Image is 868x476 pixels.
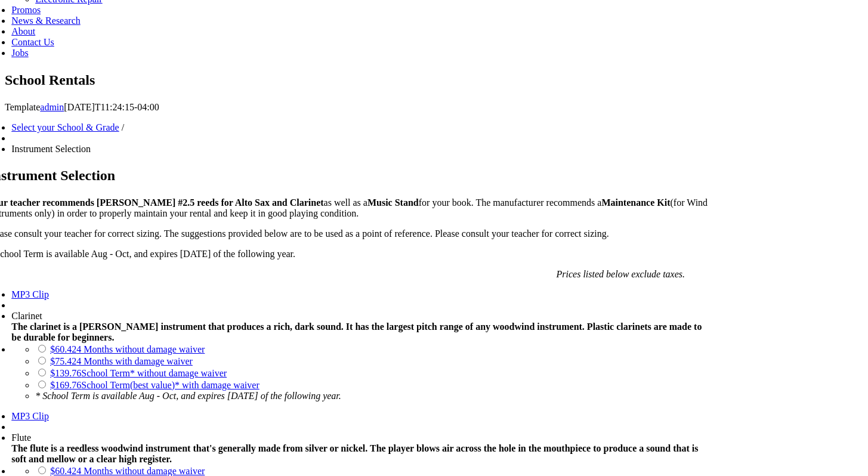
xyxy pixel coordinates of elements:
[11,26,35,36] a: About
[11,48,28,58] a: Jobs
[557,269,685,279] em: Prices listed below exclude taxes.
[11,311,713,322] div: Clarinet
[11,411,49,421] a: MP3 Clip
[50,380,260,390] a: $169.76School Term(best value)* with damage waiver
[5,102,40,112] span: Template
[50,356,193,366] a: $75.424 Months with damage waiver
[50,466,76,476] span: $60.42
[367,197,419,208] strong: Music Stand
[64,102,159,112] span: [DATE]T11:24:15-04:00
[50,344,205,354] a: $60.424 Months without damage waiver
[11,443,698,464] strong: The flute is a reedless woodwind instrument that's generally made from silver or nickel. The play...
[11,289,49,299] a: MP3 Clip
[50,466,205,476] a: $60.424 Months without damage waiver
[5,70,863,91] h1: School Rentals
[50,344,76,354] span: $60.42
[11,144,713,154] li: Instrument Selection
[50,368,81,378] span: $139.76
[11,37,54,47] a: Contact Us
[50,368,227,378] a: $139.76School Term* without damage waiver
[5,70,863,91] section: Page Title Bar
[11,322,702,342] strong: The clarinet is a [PERSON_NAME] instrument that produces a rich, dark sound. It has the largest p...
[11,122,119,132] a: Select your School & Grade
[40,102,64,112] a: admin
[50,356,76,366] span: $75.42
[11,16,81,26] a: News & Research
[122,122,124,132] span: /
[11,5,41,15] a: Promos
[11,432,713,443] div: Flute
[35,391,341,401] em: * School Term is available Aug - Oct, and expires [DATE] of the following year.
[601,197,670,208] strong: Maintenance Kit
[50,380,81,390] span: $169.76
